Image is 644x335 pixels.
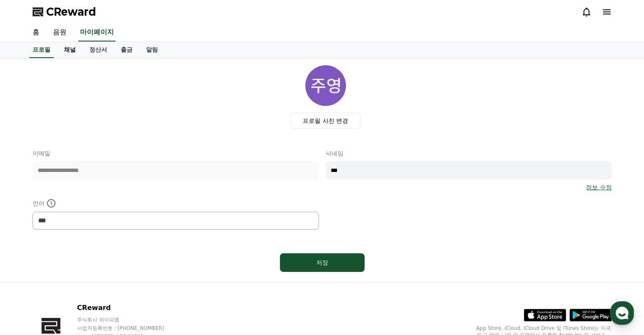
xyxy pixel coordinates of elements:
a: 음원 [46,24,73,42]
button: 저장 [280,253,365,272]
a: CReward [33,5,96,19]
a: 홈 [26,24,46,42]
a: 정산서 [83,42,114,58]
p: CReward [77,303,180,313]
span: 설정 [131,277,141,284]
a: 대화 [56,265,109,286]
a: 정보 수정 [586,183,611,191]
a: 알림 [139,42,165,58]
a: 출금 [114,42,139,58]
a: 설정 [109,265,163,286]
a: 채널 [57,42,83,58]
span: CReward [46,5,96,19]
img: profile_image [305,65,346,106]
p: 사업자등록번호 : [PHONE_NUMBER] [77,325,180,332]
span: 대화 [77,278,88,285]
a: 홈 [3,265,56,286]
p: 주식회사 와이피랩 [77,316,180,323]
a: 마이페이지 [78,24,116,42]
a: 프로필 [29,42,54,58]
span: 홈 [27,277,32,284]
div: 저장 [297,258,348,267]
p: 언어 [33,198,319,208]
p: 닉네임 [326,149,612,158]
label: 프로필 사진 변경 [290,113,360,129]
p: 이메일 [33,149,319,158]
